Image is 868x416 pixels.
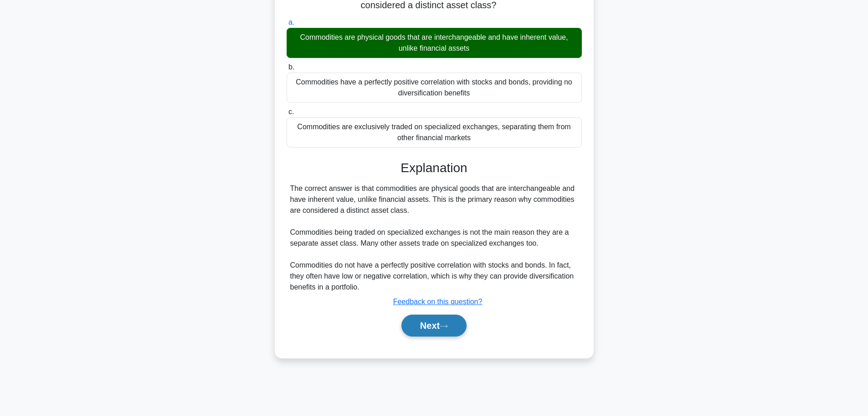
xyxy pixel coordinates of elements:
[287,117,582,147] div: Commodities are exclusively traded on specialized exchanges, separating them from other financial...
[290,183,578,293] div: The correct answer is that commodities are physical goods that are interchangeable and have inher...
[287,73,582,103] div: Commodities have a perfectly positive correlation with stocks and bonds, providing no diversifica...
[292,160,576,176] h3: Explanation
[288,108,294,116] span: c.
[287,28,582,58] div: Commodities are physical goods that are interchangeable and have inherent value, unlike financial...
[288,18,294,26] span: a.
[401,315,467,337] button: Next
[393,298,483,305] a: Feedback on this question?
[288,63,294,71] span: b.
